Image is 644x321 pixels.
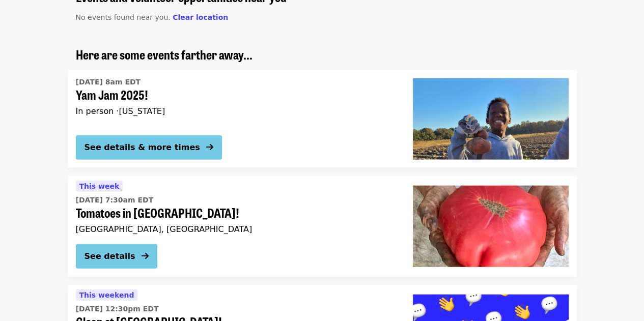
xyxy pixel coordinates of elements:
[76,206,397,220] span: Tomatoes in [GEOGRAPHIC_DATA]!
[76,77,141,87] time: [DATE] 8am EDT
[85,141,200,154] div: See details & more times
[76,244,157,269] button: See details
[413,78,569,160] img: Yam Jam 2025! organized by Society of St. Andrew
[76,195,154,206] time: [DATE] 7:30am EDT
[76,106,165,116] span: In person · [US_STATE]
[79,291,134,299] span: This weekend
[76,135,222,160] button: See details & more times
[413,186,569,267] img: Tomatoes in China Grove! organized by Society of St. Andrew
[68,70,577,168] a: See details for "Yam Jam 2025!"
[68,176,577,277] a: See details for "Tomatoes in China Grove!"
[173,13,228,21] span: Clear location
[206,142,213,152] i: arrow-right icon
[76,87,397,102] span: Yam Jam 2025!
[76,304,159,314] time: [DATE] 12:30pm EDT
[76,45,253,63] span: Here are some events farther away...
[79,182,120,190] span: This week
[76,13,171,21] span: No events found near you.
[173,12,228,23] button: Clear location
[85,250,135,262] div: See details
[142,251,149,261] i: arrow-right icon
[76,224,397,234] div: [GEOGRAPHIC_DATA], [GEOGRAPHIC_DATA]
